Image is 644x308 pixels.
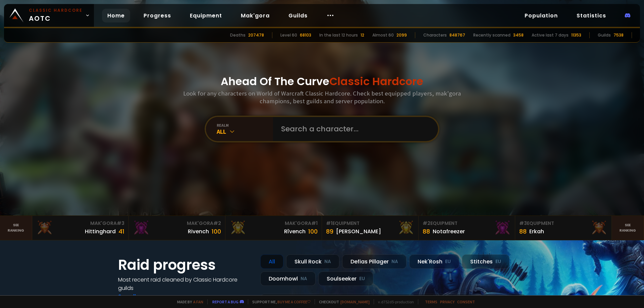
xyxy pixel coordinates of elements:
[396,32,407,38] div: 2099
[217,123,273,128] div: realm
[117,220,124,227] span: # 3
[425,299,437,304] a: Terms
[613,32,624,38] div: 7538
[248,32,264,38] div: 207478
[118,275,252,292] h4: Most recent raid cleaned by Classic Hardcore guilds
[329,74,423,89] span: Classic Hardcore
[423,220,511,227] div: Equipment
[225,216,322,240] a: Mak'Gora#1Rîvench100
[235,9,275,22] a: Mak'gora
[188,227,209,236] div: Rivench
[374,299,414,304] span: v. d752d5 - production
[138,9,176,22] a: Progress
[433,227,465,236] div: Notafreezer
[212,227,221,236] div: 100
[260,271,316,286] div: Doomhowl
[284,227,306,236] div: Rîvench
[326,220,332,227] span: # 1
[318,271,373,286] div: Soulseeker
[326,220,414,227] div: Equipment
[212,299,238,304] a: Report a bug
[361,32,364,38] div: 12
[277,299,311,304] a: Buy me a coffee
[336,227,381,236] div: [PERSON_NAME]
[286,254,339,269] div: Skull Rock
[457,299,475,304] a: Consent
[248,299,311,304] span: Support me,
[221,73,423,89] h1: Ahead Of The Curve
[423,32,447,38] div: Characters
[462,254,509,269] div: Stitches
[340,299,370,304] a: [DOMAIN_NAME]
[529,227,544,236] div: Erkah
[85,227,116,236] div: Hittinghard
[308,227,318,236] div: 100
[118,227,124,236] div: 41
[532,32,569,38] div: Active last 7 days
[473,32,511,38] div: Recently scanned
[359,275,365,282] small: EU
[598,32,611,38] div: Guilds
[4,4,94,27] a: Classic HardcoreAOTC
[440,299,454,304] a: Privacy
[519,220,607,227] div: Equipment
[260,254,283,269] div: All
[372,32,394,38] div: Almost 60
[423,227,430,236] div: 88
[423,220,430,227] span: # 2
[173,299,203,304] span: Made by
[184,9,227,22] a: Equipment
[283,9,313,22] a: Guilds
[326,227,333,236] div: 89
[409,254,459,269] div: Nek'Rosh
[315,299,370,304] span: Checkout
[391,258,398,265] small: NA
[515,216,612,240] a: #3Equipment88Erkah
[519,9,563,22] a: Population
[29,7,83,13] small: Classic Hardcore
[217,128,273,135] div: All
[36,220,124,227] div: Mak'Gora
[229,220,318,227] div: Mak'Gora
[612,216,644,240] a: Seeranking
[133,220,221,227] div: Mak'Gora
[301,275,307,282] small: NA
[571,32,581,38] div: 11353
[324,258,331,265] small: NA
[495,258,501,265] small: EU
[322,216,419,240] a: #1Equipment89[PERSON_NAME]
[102,9,130,22] a: Home
[513,32,524,38] div: 3458
[29,7,83,23] span: AOTC
[118,293,162,300] a: See all progress
[571,9,611,22] a: Statistics
[445,258,451,265] small: EU
[519,227,527,236] div: 88
[319,32,358,38] div: In the last 12 hours
[342,254,407,269] div: Defias Pillager
[129,216,225,240] a: Mak'Gora#2Rivench100
[519,220,527,227] span: # 3
[180,89,464,105] h3: Look for any characters on World of Warcraft Classic Hardcore. Check best equipped players, mak'g...
[118,254,252,275] h1: Raid progress
[213,220,221,227] span: # 2
[311,220,318,227] span: # 1
[32,216,129,240] a: Mak'Gora#3Hittinghard41
[193,299,203,304] a: a fan
[280,32,297,38] div: Level 60
[277,117,430,141] input: Search a character...
[300,32,311,38] div: 68103
[449,32,465,38] div: 848767
[419,216,515,240] a: #2Equipment88Notafreezer
[230,32,246,38] div: Deaths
